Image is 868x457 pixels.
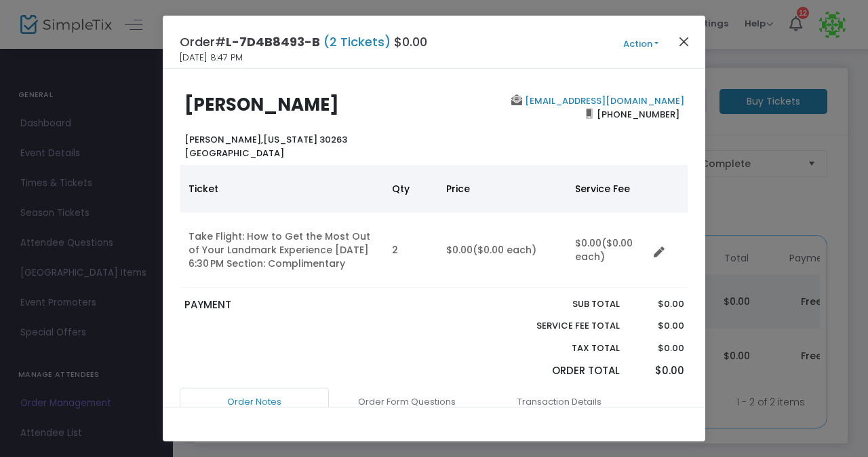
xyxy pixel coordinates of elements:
[438,165,567,213] th: Price
[600,37,682,52] button: Action
[593,103,684,125] span: [PHONE_NUMBER]
[485,388,634,416] a: Transaction Details
[226,33,320,50] span: L-7D4B8493-B
[180,165,688,288] div: Data table
[184,92,339,117] b: [PERSON_NAME]
[473,243,536,257] span: ($0.00 each)
[184,133,263,146] span: [PERSON_NAME],
[180,165,384,213] th: Ticket
[522,94,684,107] a: [EMAIL_ADDRESS][DOMAIN_NAME]
[567,165,648,213] th: Service Fee
[180,388,329,416] a: Order Notes
[320,33,394,50] span: (2 Tickets)
[180,33,427,51] h4: Order# $0.00
[184,133,347,160] b: [US_STATE] 30263 [GEOGRAPHIC_DATA]
[505,297,620,311] p: Sub total
[184,297,428,313] p: PAYMENT
[384,165,438,213] th: Qty
[180,213,384,288] td: Take Flight: How to Get the Most Out of Your Landmark Experience [DATE] 6:30 PM Section: Complime...
[505,342,620,355] p: Tax Total
[633,319,684,333] p: $0.00
[332,388,481,416] a: Order Form Questions
[633,363,684,379] p: $0.00
[180,51,243,65] span: [DATE] 8:47 PM
[575,236,633,263] span: ($0.00 each)
[505,363,620,379] p: Order Total
[633,297,684,311] p: $0.00
[384,213,438,288] td: 2
[633,342,684,355] p: $0.00
[675,33,693,50] button: Close
[505,319,620,333] p: Service Fee Total
[567,213,648,288] td: $0.00
[438,213,567,288] td: $0.00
